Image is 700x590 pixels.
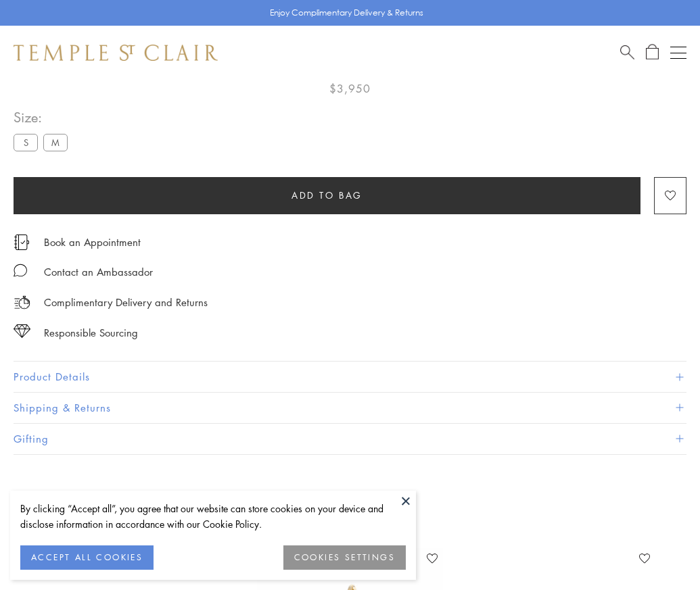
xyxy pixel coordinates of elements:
[14,324,30,338] img: icon_sourcing.svg
[14,134,38,151] label: S
[14,264,27,277] img: MessageIcon-01_2.svg
[44,294,208,311] p: Complimentary Delivery and Returns
[44,324,138,341] div: Responsible Sourcing
[14,106,73,128] span: Size:
[646,44,659,61] a: Open Shopping Bag
[14,177,640,214] button: Add to bag
[44,264,153,280] div: Contact an Ambassador
[14,294,30,311] img: icon_delivery.svg
[14,45,218,61] img: Temple St. Clair
[620,44,634,61] a: Search
[14,393,686,423] button: Shipping & Returns
[20,545,154,570] button: ACCEPT ALL COOKIES
[270,6,423,20] p: Enjoy Complimentary Delivery & Returns
[43,134,68,151] label: M
[14,424,686,454] button: Gifting
[14,362,686,392] button: Product Details
[291,188,363,203] span: Add to bag
[670,45,686,61] button: Open navigation
[283,545,406,570] button: COOKIES SETTINGS
[44,235,141,249] a: Book an Appointment
[329,80,371,97] span: $3,950
[14,235,30,250] img: icon_appointment.svg
[20,501,406,532] div: By clicking “Accept all”, you agree that our website can store cookies on your device and disclos...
